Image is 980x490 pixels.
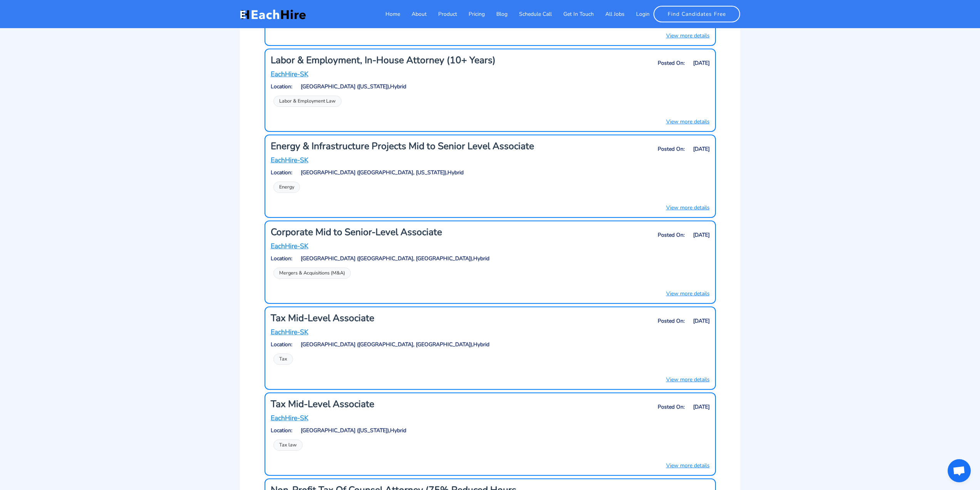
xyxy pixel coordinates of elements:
a: Get In Touch [552,6,594,22]
h6: Posted On: [DATE] [569,318,710,325]
u: EachHire-SK [271,241,308,251]
span: Hybrid [390,83,406,90]
a: Product [427,6,457,22]
a: About [400,6,427,22]
a: Blog [485,6,508,22]
a: View more details [666,204,710,212]
u: View more details [666,204,710,211]
a: View more details [666,290,710,298]
img: EachHire Logo [240,8,306,20]
h3: Energy & Infrastructure Projects Mid to Senior Level Associate [271,141,561,152]
h3: Corporate Mid to Senior-Level Associate [271,227,561,238]
u: EachHire-SK [271,413,308,423]
u: EachHire-SK [271,69,308,79]
a: Schedule Call [508,6,552,22]
a: All Jobs [594,6,625,22]
h6: Posted On: [DATE] [569,404,710,411]
a: View more details [666,461,710,470]
a: View more details [666,118,710,126]
a: Open chat [948,459,971,482]
h6: Posted On: [DATE] [569,146,710,153]
h6: Location: [GEOGRAPHIC_DATA] ([US_STATE]), [271,428,710,434]
h6: Location: [GEOGRAPHIC_DATA] ([GEOGRAPHIC_DATA], [GEOGRAPHIC_DATA]), [271,342,710,348]
u: View more details [666,290,710,297]
a: View more details [666,32,710,40]
u: View more details [666,462,710,469]
span: Hybrid [473,341,489,348]
a: Login [625,6,650,22]
span: Hybrid [447,169,464,176]
h3: Tax Mid-Level Associate [271,399,561,410]
a: Pricing [457,6,485,22]
u: EachHire-SK [271,155,308,165]
h6: Posted On: [DATE] [569,232,710,239]
h6: Location: [GEOGRAPHIC_DATA] ([US_STATE]), [271,84,710,90]
u: View more details [666,32,710,39]
h6: Location: [GEOGRAPHIC_DATA] ([GEOGRAPHIC_DATA], [GEOGRAPHIC_DATA]), [271,256,710,262]
u: EachHire-SK [271,327,308,337]
h3: Labor & Employment, In-House Attorney (10+ Years) [271,55,561,66]
span: Hybrid [390,427,406,434]
h6: Posted On: [DATE] [569,60,710,67]
h3: Tax Mid-Level Associate [271,313,561,324]
a: Home [374,6,400,22]
h6: Location: [GEOGRAPHIC_DATA] ([GEOGRAPHIC_DATA], [US_STATE]), [271,170,710,176]
a: Find Candidates Free [653,6,740,22]
a: View more details [666,375,710,384]
span: Hybrid [473,255,489,262]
